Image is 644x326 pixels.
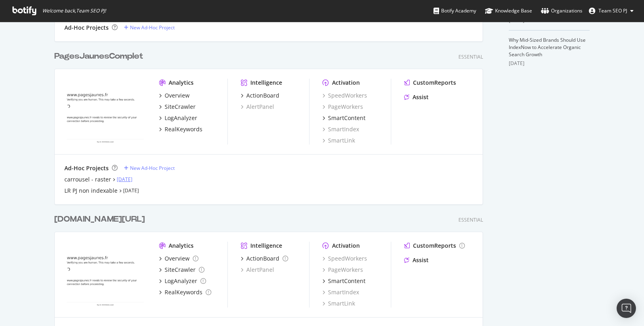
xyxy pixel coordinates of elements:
[250,242,282,250] div: Intelligence
[332,79,360,87] div: Activation
[130,24,175,31] div: New Ad-Hoc Project
[124,165,175,171] a: New Ad-Hoc Project
[322,103,363,111] a: PageWorkers
[159,125,202,133] a: RealKeywords
[64,175,111,183] a: carrousel - raster
[599,7,627,14] span: Team SEO PJ
[64,24,109,32] div: Ad-Hoc Projects
[246,255,279,263] div: ActionBoard
[404,256,429,264] a: Assist
[54,51,143,62] div: PagesJaunesComplet
[42,8,106,14] span: Welcome back, Team SEO PJ !
[123,187,139,194] a: [DATE]
[332,242,360,250] div: Activation
[159,103,196,111] a: SiteCrawler
[404,242,465,250] a: CustomReports
[413,93,429,101] div: Assist
[485,7,532,15] div: Knowledge Base
[404,93,429,101] a: Assist
[159,277,206,285] a: LogAnalyzer
[433,7,476,15] div: Botify Academy
[159,114,197,122] a: LogAnalyzer
[159,255,198,263] a: Overview
[328,277,365,285] div: SmartContent
[165,125,202,133] div: RealKeywords
[241,92,279,100] a: ActionBoard
[130,165,175,171] div: New Ad-Hoc Project
[165,255,190,263] div: Overview
[413,79,456,87] div: CustomReports
[124,24,175,31] a: New Ad-Hoc Project
[322,277,365,285] a: SmartContent
[159,288,211,296] a: RealKeywords
[413,242,456,250] div: CustomReports
[159,92,190,100] a: Overview
[328,114,365,122] div: SmartContent
[458,53,483,60] div: Essential
[165,92,190,100] div: Overview
[165,288,202,296] div: RealKeywords
[322,266,363,274] a: PageWorkers
[509,37,586,58] a: Why Mid-Sized Brands Should Use IndexNow to Accelerate Organic Search Growth
[54,214,145,225] div: [DOMAIN_NAME][URL]
[322,92,367,100] a: SpeedWorkers
[64,242,146,307] img: www.pagesjaunes.fr/audit
[617,299,636,318] div: Open Intercom Messenger
[322,255,367,263] a: SpeedWorkers
[509,60,590,67] div: [DATE]
[54,214,148,225] a: [DOMAIN_NAME][URL]
[413,256,429,264] div: Assist
[241,255,288,263] a: ActionBoard
[241,266,274,274] a: AlertPanel
[169,242,194,250] div: Analytics
[404,79,456,87] a: CustomReports
[54,51,147,62] a: PagesJaunesComplet
[541,7,582,15] div: Organizations
[165,266,196,274] div: SiteCrawler
[241,103,274,111] a: AlertPanel
[322,137,355,145] a: SmartLink
[322,114,365,122] a: SmartContent
[250,79,282,87] div: Intelligence
[169,79,194,87] div: Analytics
[165,114,197,122] div: LogAnalyzer
[159,266,204,274] a: SiteCrawler
[64,187,118,195] a: LR PJ non indexable
[246,92,279,100] div: ActionBoard
[322,288,359,296] a: SmartIndex
[117,176,132,183] a: [DATE]
[64,79,146,144] img: www.pagesjaunes.fr
[165,103,196,111] div: SiteCrawler
[582,4,640,17] button: Team SEO PJ
[458,216,483,223] div: Essential
[64,164,109,172] div: Ad-Hoc Projects
[165,277,197,285] div: LogAnalyzer
[322,125,359,133] a: SmartIndex
[322,300,355,308] a: SmartLink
